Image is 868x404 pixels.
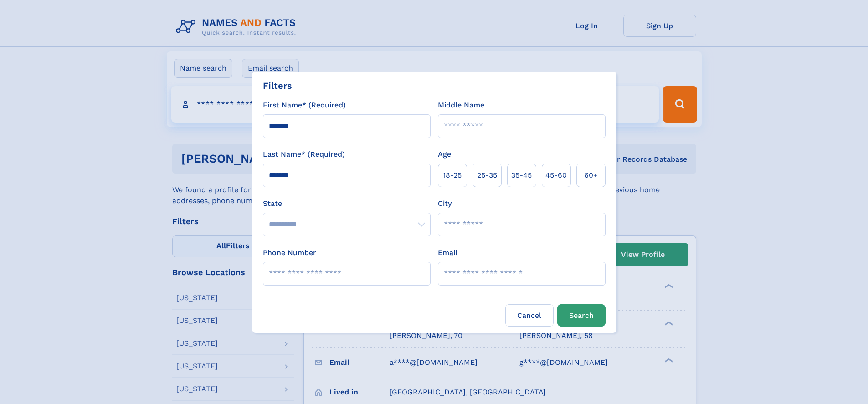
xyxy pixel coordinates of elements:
[263,247,316,258] label: Phone Number
[263,79,292,92] div: Filters
[438,247,457,258] label: Email
[263,100,346,111] label: First Name* (Required)
[505,304,554,327] label: Cancel
[438,100,484,111] label: Middle Name
[545,170,567,181] span: 45‑60
[557,304,606,327] button: Search
[443,170,462,181] span: 18‑25
[511,170,532,181] span: 35‑45
[263,149,345,160] label: Last Name* (Required)
[584,170,598,181] span: 60+
[438,198,452,209] label: City
[477,170,497,181] span: 25‑35
[438,149,451,160] label: Age
[263,198,431,209] label: State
